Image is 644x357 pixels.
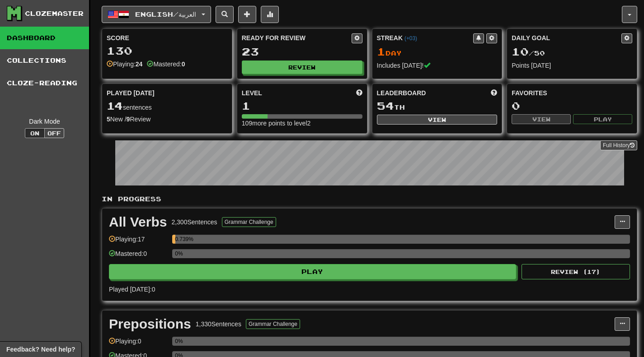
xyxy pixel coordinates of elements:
span: Score more points to level up [356,88,362,97]
div: 1,330 Sentences [196,320,241,329]
div: Score [107,33,227,42]
span: English / العربية [135,10,196,18]
button: Grammar Challenge [246,319,300,329]
div: Playing: 17 [109,235,168,250]
span: This week in points, UTC [491,88,497,97]
span: Level [242,88,262,97]
div: New / Review [107,115,227,124]
div: sentences [107,100,227,112]
button: Off [44,128,64,138]
button: Search sentences [216,6,234,23]
div: Daily Goal [512,33,621,43]
div: Clozemaster [25,9,84,18]
button: Play [573,114,632,124]
div: th [377,100,498,112]
span: Played [DATE]: 0 [109,286,155,293]
strong: 0 [182,60,185,68]
div: Dark Mode [7,117,82,126]
div: Mastered: 0 [109,249,168,264]
button: Add sentence to collection [238,6,256,23]
button: View [377,115,498,125]
div: Playing: 0 [109,337,168,352]
div: 1 [242,100,362,111]
button: More stats [261,6,279,23]
div: Streak [377,33,474,42]
div: All Verbs [109,215,167,229]
button: Play [109,264,516,279]
button: Review (17) [522,264,630,279]
div: 23 [242,46,362,57]
span: Leaderboard [377,88,426,97]
div: Includes [DATE]! [377,61,498,70]
span: 10 [512,45,529,58]
span: Open feedback widget [6,345,75,354]
button: English/العربية [102,6,211,23]
strong: 5 [107,116,110,123]
button: On [25,128,45,138]
span: 1 [377,45,385,58]
strong: 9 [127,116,130,123]
span: / 50 [512,49,545,57]
div: 0 [512,100,632,111]
div: 0.739% [175,235,175,244]
a: (+03) [404,35,417,42]
div: Mastered: [147,60,185,69]
div: 2,300 Sentences [171,218,217,227]
div: Points [DATE] [512,61,632,70]
button: View [512,114,571,124]
button: Grammar Challenge [222,217,276,227]
div: Favorites [512,88,632,97]
div: Playing: [107,60,142,69]
div: 109 more points to level 2 [242,119,362,128]
span: 14 [107,99,123,112]
p: In Progress [102,195,637,204]
div: Day [377,46,498,58]
a: Full History [600,140,637,150]
div: Prepositions [109,317,191,331]
strong: 24 [136,60,143,68]
span: Played [DATE] [107,88,155,97]
span: 54 [377,99,394,112]
div: Ready for Review [242,33,352,42]
div: 130 [107,45,227,56]
button: Review [242,60,362,74]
